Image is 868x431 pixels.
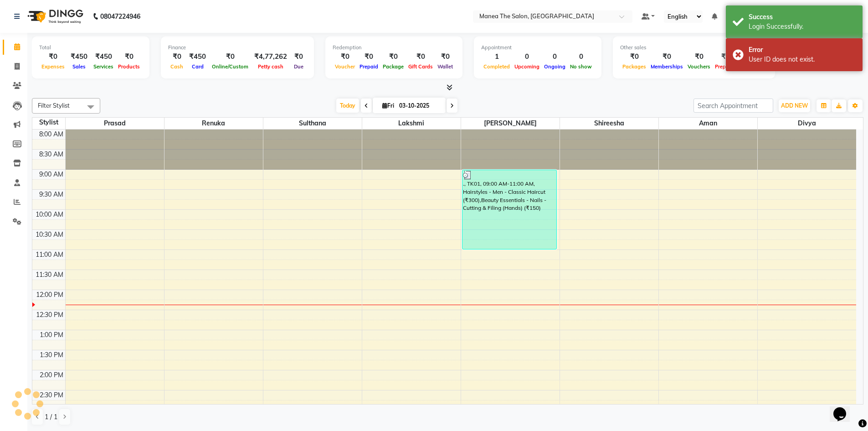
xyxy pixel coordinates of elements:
iframe: chat widget [830,395,859,422]
div: Total [39,44,142,52]
div: ₹450 [91,52,116,62]
span: Lakshmi [362,118,461,129]
span: Packages [620,63,648,70]
div: User ID does not exist. [749,55,856,64]
div: Stylist [32,118,65,127]
span: Prasad [66,118,164,129]
div: ₹0 [648,52,685,62]
div: Error [749,45,856,55]
span: Products [116,63,142,70]
div: ₹0 [291,52,307,62]
span: Expenses [39,63,67,70]
span: Cash [168,63,185,70]
div: ₹0 [39,52,67,62]
div: 1 [481,52,512,62]
div: 8:30 AM [37,150,65,159]
div: 0 [568,52,594,62]
div: 9:30 AM [37,190,65,199]
span: Filter Stylist [38,102,70,109]
div: ₹450 [67,52,91,62]
div: 2:00 PM [38,370,65,380]
span: No show [568,63,594,70]
span: Card [190,63,206,70]
span: 1 / 1 [45,412,57,422]
div: 9:00 AM [37,170,65,179]
span: shireesha [560,118,658,129]
input: 2025-10-03 [396,99,442,113]
div: ₹0 [620,52,648,62]
span: Upcoming [512,63,542,70]
span: Aman [659,118,757,129]
div: 0 [542,52,568,62]
span: Petty cash [256,63,286,70]
span: Voucher [333,63,357,70]
span: Services [91,63,116,70]
div: 11:00 AM [34,250,65,260]
span: Sulthana [263,118,362,129]
span: Prepaids [713,63,739,70]
span: Completed [481,63,512,70]
div: Finance [168,44,307,52]
div: ₹0 [685,52,713,62]
div: 2:30 PM [38,390,65,400]
span: Package [380,63,406,70]
div: ₹0 [406,52,435,62]
div: 10:00 AM [34,210,65,219]
span: Memberships [648,63,685,70]
button: ADD NEW [779,99,810,112]
div: Other sales [620,44,768,52]
span: Gift Cards [406,63,435,70]
span: Sales [70,63,88,70]
div: 12:30 PM [34,310,65,320]
div: Appointment [481,44,594,52]
span: ADD NEW [781,102,808,109]
div: Redemption [333,44,455,52]
b: 08047224946 [100,4,140,29]
span: Renuka [164,118,263,129]
div: ₹0 [116,52,142,62]
div: ₹450 [185,52,210,62]
div: Login Successfully. [749,22,856,31]
div: 0 [512,52,542,62]
div: ., TK01, 09:00 AM-11:00 AM, Hairstyles - Men - Classic Haircut (₹300),Beauty Essentials - Nails -... [462,170,557,249]
span: Prepaid [357,63,380,70]
div: ₹4,77,262 [251,52,291,62]
div: ₹0 [435,52,455,62]
div: ₹0 [357,52,380,62]
div: ₹0 [713,52,739,62]
span: Divya [758,118,857,129]
div: 1:00 PM [38,330,65,340]
span: Due [292,63,306,70]
div: ₹0 [168,52,185,62]
div: ₹0 [210,52,251,62]
input: Search Appointment [693,99,773,113]
div: 12:00 PM [34,290,65,300]
div: 11:30 AM [34,270,65,280]
div: Success [749,12,856,22]
span: Ongoing [542,63,568,70]
span: [PERSON_NAME] [461,118,560,129]
div: ₹0 [333,52,357,62]
img: logo [23,4,86,29]
span: Vouchers [685,63,713,70]
span: Today [336,99,359,113]
div: ₹0 [380,52,406,62]
div: 8:00 AM [37,130,65,139]
span: Online/Custom [210,63,251,70]
div: 10:30 AM [34,230,65,239]
span: Wallet [435,63,455,70]
span: Fri [380,102,396,109]
div: 1:30 PM [38,350,65,360]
